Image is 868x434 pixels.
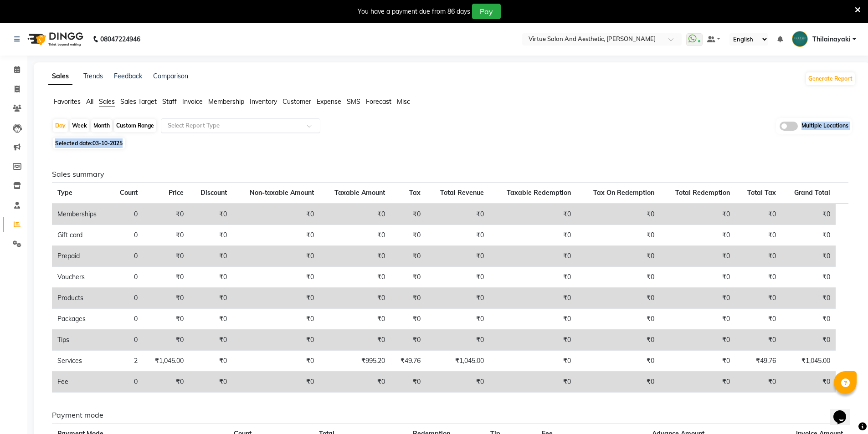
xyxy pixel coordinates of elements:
td: ₹0 [143,330,189,351]
td: ₹0 [735,225,781,246]
td: ₹0 [232,351,319,372]
td: 0 [110,309,143,330]
td: ₹0 [660,351,736,372]
span: Multiple Locations [801,122,848,131]
div: Day [53,119,68,132]
td: ₹49.76 [735,351,781,372]
td: Packages [52,309,110,330]
span: Forecast [366,97,391,106]
td: ₹0 [426,225,489,246]
span: Favorites [54,97,81,106]
td: 0 [110,288,143,309]
span: Staff [162,97,177,106]
td: ₹0 [232,288,319,309]
td: ₹0 [319,309,390,330]
td: ₹49.76 [390,351,426,372]
h6: Payment mode [52,411,848,419]
span: Total Tax [747,189,776,197]
span: Type [57,189,72,197]
span: Discount [200,189,227,197]
td: ₹0 [576,204,660,225]
b: 08047224946 [100,26,140,52]
td: ₹0 [189,267,232,288]
td: ₹0 [660,309,736,330]
span: Sales [99,97,115,106]
td: ₹0 [232,204,319,225]
td: 0 [110,330,143,351]
td: ₹0 [189,372,232,393]
td: ₹0 [660,330,736,351]
td: ₹0 [735,309,781,330]
div: Week [70,119,89,132]
td: 0 [110,246,143,267]
td: ₹0 [319,372,390,393]
td: ₹0 [735,372,781,393]
td: Products [52,288,110,309]
td: ₹0 [576,330,660,351]
td: ₹0 [143,309,189,330]
td: ₹995.20 [319,351,390,372]
td: ₹0 [576,267,660,288]
h6: Sales summary [52,170,848,179]
td: ₹0 [781,225,836,246]
td: ₹0 [143,225,189,246]
button: Pay [472,4,501,19]
td: ₹0 [660,372,736,393]
td: ₹0 [489,204,576,225]
td: ₹0 [426,246,489,267]
span: Grand Total [794,189,830,197]
td: Memberships [52,204,110,225]
td: ₹0 [735,204,781,225]
td: ₹0 [660,204,736,225]
td: ₹0 [426,372,489,393]
td: ₹0 [319,330,390,351]
td: ₹0 [489,267,576,288]
td: Tips [52,330,110,351]
td: ₹0 [232,267,319,288]
td: 0 [110,267,143,288]
td: ₹0 [489,225,576,246]
span: Non-taxable Amount [250,189,314,197]
span: Membership [208,97,244,106]
span: Price [169,189,184,197]
button: Generate Report [806,72,855,85]
td: ₹0 [319,267,390,288]
td: ₹0 [232,330,319,351]
td: ₹0 [781,288,836,309]
td: ₹0 [232,246,319,267]
span: Thilainayaki [812,35,851,44]
td: ₹0 [489,351,576,372]
a: Trends [83,72,103,80]
span: Expense [317,97,341,106]
img: logo [23,26,86,52]
td: Prepaid [52,246,110,267]
td: ₹0 [489,330,576,351]
a: Sales [48,68,72,85]
td: 2 [110,351,143,372]
td: ₹0 [489,309,576,330]
span: 03-10-2025 [92,140,123,147]
td: ₹0 [660,267,736,288]
img: Thilainayaki [792,31,808,47]
td: Fee [52,372,110,393]
td: ₹0 [735,330,781,351]
span: SMS [347,97,360,106]
td: ₹0 [426,204,489,225]
td: ₹0 [390,246,426,267]
td: ₹0 [781,309,836,330]
td: ₹0 [660,225,736,246]
a: Comparison [153,72,188,80]
td: ₹0 [390,288,426,309]
td: ₹1,045.00 [781,351,836,372]
td: ₹0 [660,288,736,309]
td: ₹0 [576,288,660,309]
td: ₹0 [189,351,232,372]
td: ₹0 [781,267,836,288]
td: ₹0 [189,309,232,330]
td: ₹0 [319,246,390,267]
td: ₹1,045.00 [426,351,489,372]
td: ₹0 [390,204,426,225]
td: ₹0 [232,372,319,393]
td: ₹0 [390,330,426,351]
span: Misc [397,97,410,106]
